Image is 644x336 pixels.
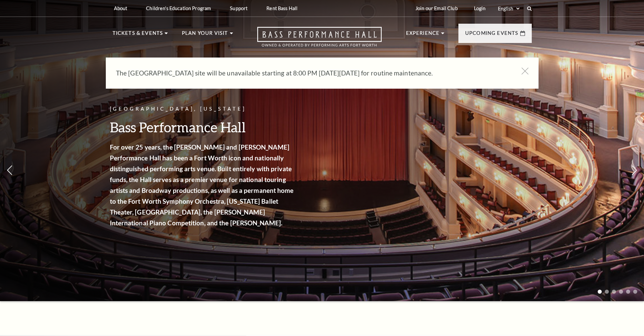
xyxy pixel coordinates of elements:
[110,143,294,227] strong: For over 25 years, the [PERSON_NAME] and [PERSON_NAME] Performance Hall has been a Fort Worth ico...
[114,5,127,11] p: About
[146,5,211,11] p: Children's Education Program
[116,68,508,79] p: The [GEOGRAPHIC_DATA] site will be unavailable starting at 8:00 PM [DATE][DATE] for routine maint...
[113,29,163,41] p: Tickets & Events
[497,5,521,12] select: Select:
[465,29,519,41] p: Upcoming Events
[230,5,247,11] p: Support
[110,118,296,136] h3: Bass Performance Hall
[266,5,297,11] p: Rent Bass Hall
[182,29,228,41] p: Plan Your Visit
[110,105,296,113] p: [GEOGRAPHIC_DATA], [US_STATE]
[406,29,440,41] p: Experience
